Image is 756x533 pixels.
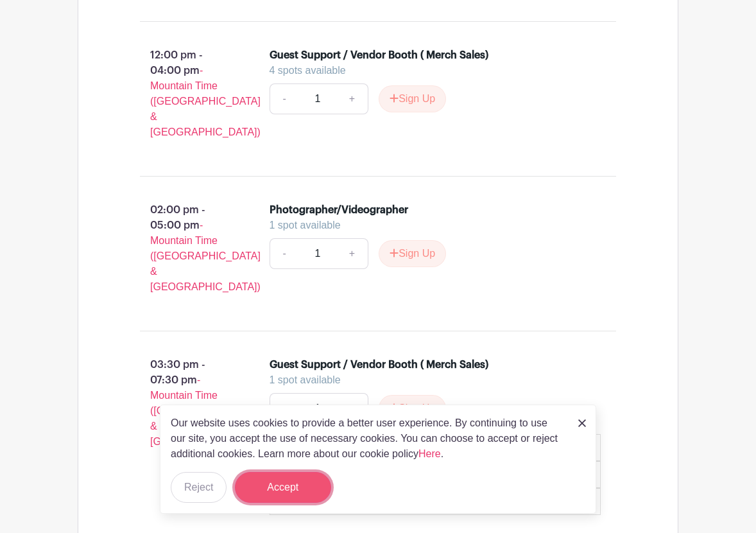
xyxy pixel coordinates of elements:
[119,42,249,145] p: 12:00 pm - 04:00 pm
[270,393,299,424] a: -
[270,218,591,233] div: 1 spot available
[270,238,299,269] a: -
[270,83,299,114] a: -
[336,393,368,424] a: +
[578,419,586,427] img: close_button-5f87c8562297e5c2d7936805f587ecaba9071eb48480494691a3f1689db116b3.svg
[418,448,441,459] a: Here
[119,197,249,300] p: 02:00 pm - 05:00 pm
[270,357,488,372] div: Guest Support / Vendor Booth ( Merch Sales)
[119,352,249,455] p: 03:30 pm - 07:30 pm
[150,220,261,292] span: - Mountain Time ([GEOGRAPHIC_DATA] & [GEOGRAPHIC_DATA])
[270,372,591,388] div: 1 spot available
[336,83,368,114] a: +
[171,415,565,462] p: Our website uses cookies to provide a better user experience. By continuing to use our site, you ...
[379,85,446,112] button: Sign Up
[150,374,261,447] span: - Mountain Time ([GEOGRAPHIC_DATA] & [GEOGRAPHIC_DATA])
[270,202,408,218] div: Photographer/Videographer
[270,63,591,78] div: 4 spots available
[379,395,446,422] button: Sign Up
[336,238,368,269] a: +
[150,65,261,137] span: - Mountain Time ([GEOGRAPHIC_DATA] & [GEOGRAPHIC_DATA])
[171,472,227,503] button: Reject
[379,240,446,267] button: Sign Up
[270,48,488,63] div: Guest Support / Vendor Booth ( Merch Sales)
[235,472,331,503] button: Accept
